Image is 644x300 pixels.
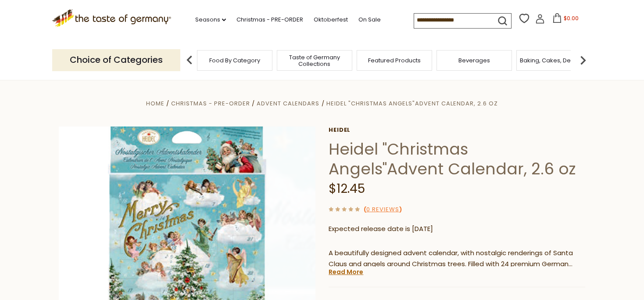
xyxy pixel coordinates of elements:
a: Oktoberfest [314,15,348,25]
a: Taste of Germany Collections [279,54,350,67]
a: Baking, Cakes, Desserts [520,57,588,64]
a: On Sale [358,15,381,25]
a: Heidel "Christmas Angels"Advent Calendar, 2.6 oz [326,99,498,108]
h1: Heidel "Christmas Angels"Advent Calendar, 2.6 oz [329,139,585,179]
a: Food By Category [209,57,260,64]
a: Advent Calendars [257,99,319,108]
a: Featured Products [368,57,421,64]
img: previous arrow [181,51,198,69]
a: 0 Reviews [366,205,399,214]
button: $0.00 [547,13,584,26]
a: Heidel [329,127,585,134]
a: Home [146,99,165,108]
a: Beverages [458,57,490,64]
span: ( ) [364,205,402,213]
p: Expected release date is [DATE] [329,224,585,235]
span: $12.45 [329,180,365,197]
a: Seasons [195,15,226,25]
p: Choice of Categories [52,49,180,71]
a: Christmas - PRE-ORDER [171,99,250,108]
a: Read More [329,267,363,276]
a: Christmas - PRE-ORDER [236,15,303,25]
img: next arrow [574,51,592,69]
p: A beautifully designed advent calendar, with nostalgic renderings of Santa Claus and angels aroun... [329,248,585,270]
span: $0.00 [564,14,579,22]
